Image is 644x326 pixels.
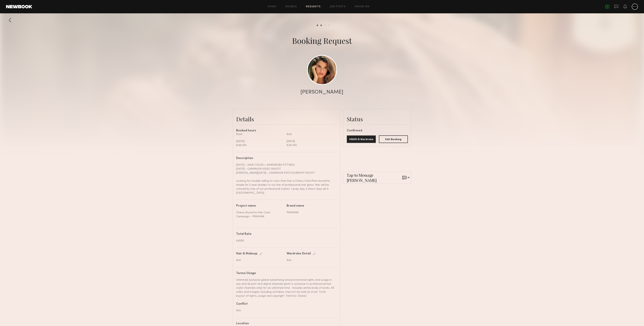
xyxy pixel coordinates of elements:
a: Job Posts [330,6,346,8]
div: Description [236,157,334,160]
div: Status [347,115,408,123]
div: Total Rate [236,233,334,236]
a: Favorites [355,6,370,8]
a: Models [285,6,297,8]
div: Terms/Usage [236,272,334,275]
div: Details [236,115,337,123]
div: [DATE] [287,139,334,143]
div: 8:00 AM [236,143,284,147]
div: Cherry Brunette Hair Color Campaign - PRAVANA [236,211,284,219]
div: Conflict [236,303,334,306]
div: Booking Request [292,35,352,46]
button: H&MU & Wardrobe [347,135,376,143]
div: Booked hours [236,129,337,132]
div: Project name [236,205,284,208]
div: N/A [287,258,334,262]
div: [PERSON_NAME] [301,89,344,95]
div: Unlimited exclusive global advertising and promotional rights and usage in any and all print and ... [236,278,334,298]
div: Start: [236,132,284,136]
div: [DATE] - HAIR COLOR + WARDROBE FITTINGS [DATE] - CAMPAIGN VIDEO SHOOT [PERSON_NAME][DATE] - CAMPA... [236,163,334,195]
div: N/A [236,309,334,313]
div: PRAVANA [287,211,334,215]
div: [DATE] [236,139,284,143]
div: Wardrobe Detail [287,252,311,255]
div: 6:00 PM [287,143,334,147]
div: Location [236,322,334,325]
div: Brand name [287,205,334,208]
div: $4500 [236,239,334,243]
a: Requests [306,6,321,8]
div: N/A [236,258,284,262]
a: Home [268,6,276,8]
div: Confirmed [347,129,408,132]
div: End: [287,132,334,136]
span: Tap to Message [PERSON_NAME] [347,173,403,183]
div: Hair & Makeup [236,252,257,255]
button: Edit Booking [379,135,408,143]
